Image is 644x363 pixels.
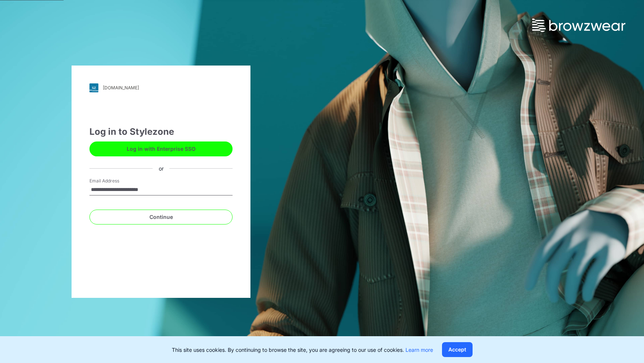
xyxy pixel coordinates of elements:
[442,342,473,357] button: Accept
[405,347,433,353] a: Learn more
[153,165,170,172] div: or
[89,125,233,138] div: Log in to Stylezone
[532,19,625,32] img: browzwear-logo.73288ffb.svg
[103,85,139,90] div: [DOMAIN_NAME]
[89,141,233,156] button: Log in with Enterprise SSO
[89,210,233,225] button: Continue
[89,83,98,92] img: svg+xml;base64,PHN2ZyB3aWR0aD0iMjgiIGhlaWdodD0iMjgiIHZpZXdCb3g9IjAgMCAyOCAyOCIgZmlsbD0ibm9uZSIgeG...
[89,178,142,184] label: Email Address
[89,83,233,92] a: [DOMAIN_NAME]
[172,346,433,354] p: This site uses cookies. By continuing to browse the site, you are agreeing to our use of cookies.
